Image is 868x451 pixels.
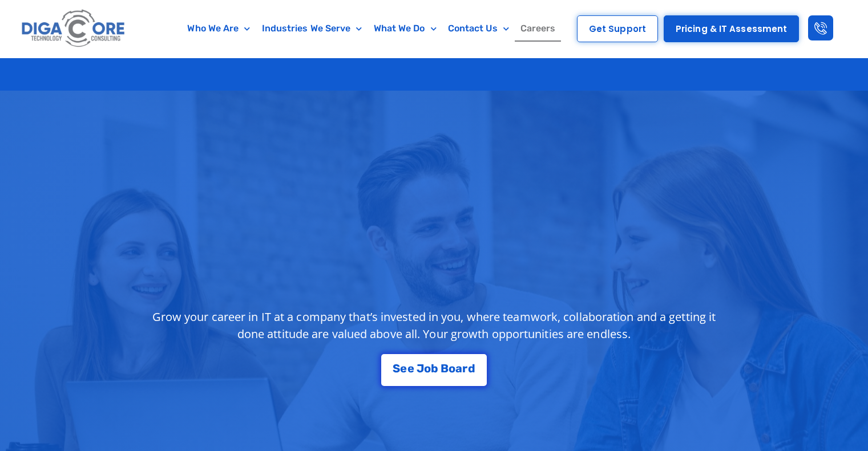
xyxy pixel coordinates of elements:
span: S [393,363,400,374]
span: e [407,363,414,374]
a: Who We Are [181,15,256,42]
span: B [441,363,449,374]
nav: Menu [174,15,569,42]
span: d [468,363,475,374]
span: J [417,363,424,374]
a: Pricing & IT Assessment [664,15,799,42]
span: Get Support [589,25,646,33]
a: Contact Us [442,15,515,42]
a: What We Do [368,15,442,42]
span: b [431,363,438,374]
span: r [462,363,467,374]
a: Industries We Serve [256,15,368,42]
a: See Job Board [381,354,486,386]
a: Careers [515,15,562,42]
span: o [424,363,431,374]
span: Pricing & IT Assessment [676,25,787,33]
span: e [400,363,407,374]
a: Get Support [577,15,658,42]
img: Digacore logo 1 [19,6,128,52]
p: Grow your career in IT at a company that’s invested in you, where teamwork, collaboration and a g... [142,308,726,343]
span: a [455,363,462,374]
span: o [449,363,455,374]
